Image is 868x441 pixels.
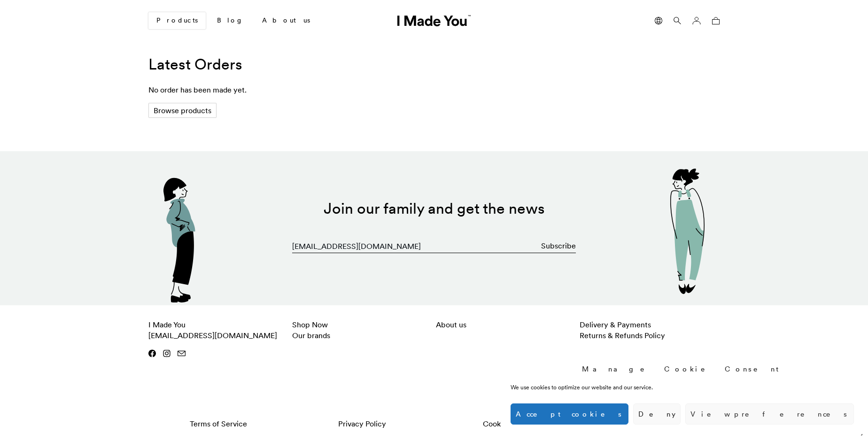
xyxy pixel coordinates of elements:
[292,320,328,329] a: Shop Now
[633,403,681,425] button: Deny
[148,331,277,340] a: [EMAIL_ADDRESS][DOMAIN_NAME]
[511,403,628,425] button: Accept cookies
[582,364,783,374] div: Manage Cookie Consent
[148,414,288,433] a: Terms of Service
[436,320,466,329] a: About us
[148,12,206,29] a: Products
[511,383,714,392] div: We use cookies to optimize our website and our service.
[292,331,330,340] a: Our brands
[685,403,854,425] button: View preferences
[148,85,720,95] p: No order has been made yet.
[209,13,251,29] a: Blog
[292,414,432,433] a: Privacy Policy
[580,320,651,329] a: Delivery & Payments
[541,237,576,255] button: Subscribe
[148,319,288,341] p: I Made You
[255,13,318,29] a: About us
[436,414,576,433] a: Cookie Policy
[580,331,665,340] a: Returns & Refunds Policy
[148,55,720,73] h2: Latest Orders
[176,200,692,217] h2: Join our family and get the news
[148,103,217,118] a: Browse products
